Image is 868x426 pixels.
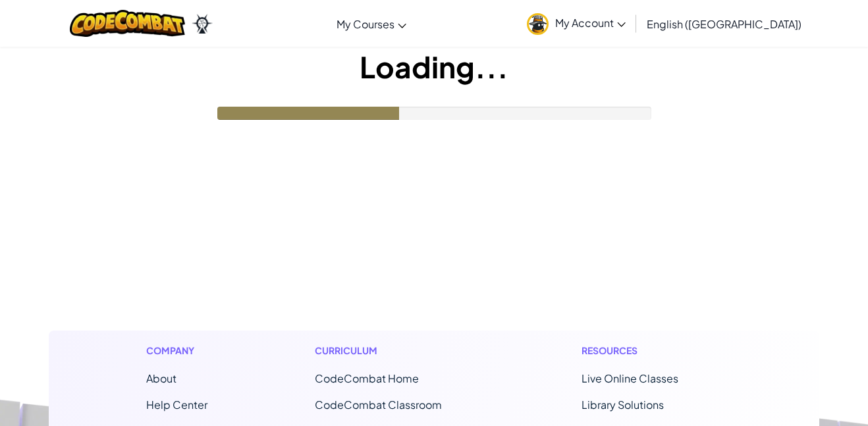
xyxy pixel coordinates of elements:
[330,6,413,41] a: My Courses
[315,371,419,385] span: CodeCombat Home
[520,3,632,44] a: My Account
[337,17,394,31] span: My Courses
[582,371,678,385] a: Live Online Classes
[146,371,176,385] a: About
[582,398,664,412] a: Library Solutions
[315,398,442,412] a: CodeCombat Classroom
[527,13,549,35] img: avatar
[315,344,474,358] h1: Curriculum
[647,17,801,31] span: English ([GEOGRAPHIC_DATA])
[192,14,213,34] img: Ozaria
[146,344,207,358] h1: Company
[640,6,808,41] a: English ([GEOGRAPHIC_DATA])
[582,344,722,358] h1: Resources
[70,10,185,37] img: CodeCombat logo
[146,398,207,412] a: Help Center
[555,16,626,30] span: My Account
